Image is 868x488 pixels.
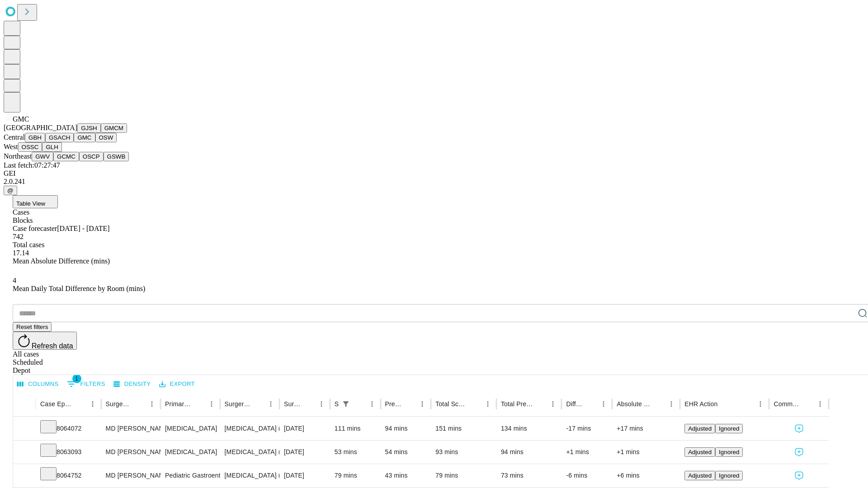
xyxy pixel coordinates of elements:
[13,233,24,240] span: 742
[435,464,492,487] div: 79 mins
[385,464,427,487] div: 43 mins
[719,472,739,479] span: Ignored
[416,398,429,410] button: Menu
[715,447,743,457] button: Ignored
[225,400,251,408] div: Surgery Name
[534,398,547,410] button: Sort
[335,417,376,440] div: 111 mins
[74,133,95,142] button: GMC
[252,398,264,410] button: Sort
[95,133,117,142] button: OSW
[4,186,17,195] button: @
[42,142,61,152] button: GLH
[481,398,494,410] button: Menu
[165,441,215,464] div: [MEDICAL_DATA]
[86,398,99,410] button: Menu
[79,152,104,161] button: OSCP
[165,400,191,408] div: Primary Service
[385,441,427,464] div: 54 mins
[469,398,481,410] button: Sort
[225,464,275,487] div: [MEDICAL_DATA] (EGD), FLEXIBLE, TRANSORAL, WITH REMOVAL [MEDICAL_DATA]
[106,400,132,408] div: Surgeon Name
[652,398,665,410] button: Sort
[16,324,48,330] span: Reset filters
[403,398,416,410] button: Sort
[774,400,800,408] div: Comments
[4,152,32,160] span: Northeast
[13,332,77,350] button: Refresh data
[585,398,597,410] button: Sort
[501,400,533,408] div: Total Predicted Duration
[754,398,767,410] button: Menu
[435,400,468,408] div: Total Scheduled Duration
[501,441,557,464] div: 94 mins
[284,400,302,408] div: Surgery Date
[53,152,79,161] button: GCMC
[146,398,158,410] button: Menu
[13,195,58,208] button: Table View
[435,441,492,464] div: 93 mins
[264,398,277,410] button: Menu
[665,398,678,410] button: Menu
[718,398,731,410] button: Sort
[74,398,86,410] button: Sort
[7,187,14,194] span: @
[597,398,610,410] button: Menu
[4,124,77,131] span: [GEOGRAPHIC_DATA]
[385,417,427,440] div: 94 mins
[284,464,325,487] div: [DATE]
[13,322,52,332] button: Reset filters
[340,398,352,410] button: Show filters
[315,398,328,410] button: Menu
[814,398,826,410] button: Menu
[16,200,45,207] span: Table View
[617,400,651,408] div: Absolute Difference
[617,464,675,487] div: +6 mins
[617,417,675,440] div: +17 mins
[566,464,608,487] div: -6 mins
[302,398,315,410] button: Sort
[13,115,29,123] span: GMC
[335,441,376,464] div: 53 mins
[335,464,376,487] div: 79 mins
[4,169,864,178] div: GEI
[165,417,215,440] div: [MEDICAL_DATA]
[801,398,814,410] button: Sort
[366,398,378,410] button: Menu
[284,441,325,464] div: [DATE]
[106,417,156,440] div: MD [PERSON_NAME] [PERSON_NAME] Md
[13,249,29,257] span: 17.14
[18,421,31,437] button: Expand
[688,425,712,432] span: Adjusted
[715,424,743,433] button: Ignored
[684,447,715,457] button: Adjusted
[684,424,715,433] button: Adjusted
[684,400,717,408] div: EHR Action
[13,277,16,284] span: 4
[13,285,145,292] span: Mean Daily Total Difference by Room (mins)
[715,471,743,480] button: Ignored
[106,464,156,487] div: MD [PERSON_NAME]
[15,377,61,391] button: Select columns
[547,398,559,410] button: Menu
[4,178,864,186] div: 2.0.241
[77,123,101,133] button: GJSH
[133,398,146,410] button: Sort
[32,342,73,350] span: Refresh data
[40,400,73,408] div: Case Epic Id
[385,400,403,408] div: Predicted In Room Duration
[157,377,197,391] button: Export
[501,464,557,487] div: 73 mins
[13,225,57,232] span: Case forecaster
[566,417,608,440] div: -17 mins
[111,377,153,391] button: Density
[205,398,218,410] button: Menu
[335,400,339,408] div: Scheduled In Room Duration
[719,449,739,455] span: Ignored
[40,441,97,464] div: 8063093
[13,241,44,249] span: Total cases
[284,417,325,440] div: [DATE]
[688,449,712,455] span: Adjusted
[353,398,366,410] button: Sort
[435,417,492,440] div: 151 mins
